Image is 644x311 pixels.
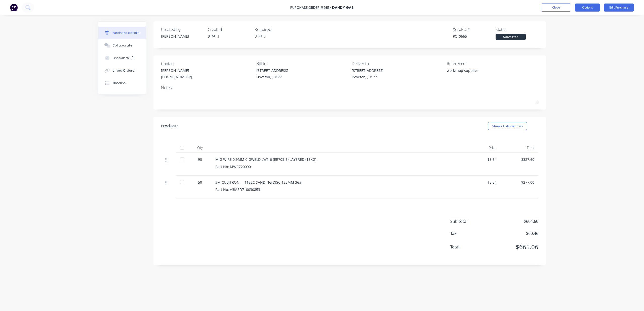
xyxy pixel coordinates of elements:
[112,43,132,48] div: Collaborate
[10,4,18,11] img: Factory
[112,81,126,85] div: Timeline
[255,26,297,32] div: Required
[189,143,211,153] div: Qty
[161,68,192,73] div: [PERSON_NAME]
[447,68,510,79] textarea: workshop supplies
[193,180,207,185] div: 50
[161,85,538,91] div: Notes
[208,26,251,32] div: Created
[161,123,179,129] div: Products
[453,34,496,39] div: PO-0665
[463,143,501,153] div: Price
[505,180,534,185] div: $277.00
[575,4,600,12] button: Options
[352,68,384,73] div: [STREET_ADDRESS]
[488,230,538,236] span: $60.46
[193,157,207,162] div: 90
[501,143,538,153] div: Total
[290,5,332,10] div: Purchase Order #681 -
[256,74,288,80] div: Doveton, , 3177
[450,230,488,236] span: Tax
[496,34,526,40] div: Submitted
[98,39,146,52] button: Collaborate
[332,5,354,10] a: Dandy Gas
[352,61,443,67] div: Deliver to
[112,68,134,73] div: Linked Orders
[488,218,538,224] span: $604.60
[215,180,459,185] div: 3M CUBITRON III 1182C SANDING DISC 125MM 36#
[256,61,348,67] div: Bill to
[98,52,146,64] button: Checklists 0/0
[453,26,496,32] div: Xero PO #
[215,164,459,169] div: Part No: MWC720090
[505,157,534,162] div: $327.60
[98,64,146,77] button: Linked Orders
[450,218,488,224] span: Sub total
[352,74,384,80] div: Doveton, , 3177
[112,31,139,35] div: Purchase details
[98,77,146,89] button: Timeline
[604,4,634,12] button: Edit Purchase
[98,27,146,39] button: Purchase details
[488,122,527,130] button: Show / Hide columns
[161,34,204,39] div: [PERSON_NAME]
[215,157,459,162] div: MIG WIRE 0.9MM CIGWELD LW1-6 (ER70S-6) LAYERED (15KG)
[467,157,497,162] div: $3.64
[488,242,538,251] span: $665.06
[496,26,538,32] div: Status
[467,180,497,185] div: $5.54
[161,74,192,80] div: [PHONE_NUMBER]
[161,26,204,32] div: Created by
[215,187,459,192] div: Part No: A3MSD7100308531
[447,61,538,67] div: Reference
[112,56,135,60] div: Checklists 0/0
[541,4,571,12] button: Close
[256,68,288,73] div: [STREET_ADDRESS]
[161,61,253,67] div: Contact
[450,244,488,250] span: Total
